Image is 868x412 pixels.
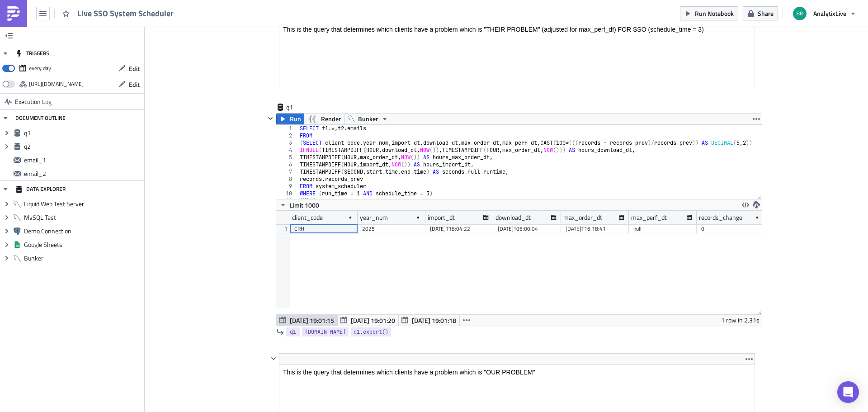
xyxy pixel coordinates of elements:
body: Rich Text Area. Press ALT-0 for help. [4,4,472,11]
div: DATA EXPLORER [15,181,66,197]
div: 10 [276,190,298,197]
a: [DOMAIN_NAME] [302,327,349,336]
span: Edit [129,80,140,89]
img: Avatar [792,6,807,21]
div: 5 [276,154,298,161]
button: [DATE] 19:01:20 [337,315,399,326]
a: q1 [286,327,300,336]
button: [DATE] 19:01:18 [398,315,460,326]
span: Share [758,9,774,18]
span: AnalytixLive [813,9,846,18]
span: q1 [290,327,296,336]
iframe: Rich Text Area [279,22,755,87]
button: Run Notebook [680,6,738,20]
p: Good afternoon,{% if row['records_change'] < -3 %} [4,4,453,11]
button: Hide content [268,353,279,364]
button: Edit [114,62,144,76]
span: [DOMAIN_NAME] [305,327,346,336]
div: client_code [292,211,323,224]
span: Edit [129,64,140,73]
div: 8 [276,175,298,183]
p: {% else %}{% if row['records_change'] > 5 %}The Analytix datafile records for {{row['client_code'... [4,34,453,49]
div: null [633,224,692,233]
p: The most recent download date is which is {{row['hours_max_order_dt']}} hours old. [4,82,453,90]
span: MySQL Test [24,213,142,222]
div: CRH [294,224,353,233]
p: Good morning, [4,4,453,11]
p: {% endif %} [4,4,472,11]
span: Liquid Web Test Server [24,200,142,208]
div: import_dt [428,211,455,224]
button: Edit [114,77,144,91]
div: 0 [701,224,760,233]
button: Share [743,6,778,20]
button: [DATE] 19:01:15 [276,315,338,326]
a: q1.export() [351,327,391,336]
div: max_order_dt [563,211,602,224]
div: 9 [276,183,298,190]
div: max_perf_dt [631,211,667,224]
div: download_dt [495,211,531,224]
div: [DATE]T06:00:04 [498,224,557,233]
span: Render [321,114,341,124]
span: Bunker [358,114,378,124]
p: The latest import date is {{row2['import_dt']}} which is {{row2['hours_import_dt']}} hours ago. [4,43,453,51]
div: 3 [276,139,298,147]
span: [DATE] 19:01:15 [290,316,334,325]
div: DOCUMENT OUTLINE [15,110,66,126]
div: records_change [699,211,742,224]
button: Hide content [265,113,276,124]
div: 11 [276,197,298,204]
p: The Analytix Team [4,73,453,81]
div: Open Intercom Messenger [837,381,859,403]
div: 4 [276,147,298,154]
span: [DATE] 19:01:18 [412,316,456,325]
p: {% endfor %} [4,4,472,11]
p: {% else %} {% if row['hours_max_order_dt'] > 24 %}The Analytix datafile for {{row['client_code']}... [4,55,453,62]
div: TRIGGERS [15,45,49,62]
p: The Analytix datafile records for {{row['client_code']}} have decreased in size by from {{row['re... [4,14,453,28]
div: year_num [360,211,388,224]
div: 1 row in 2.31s [721,315,759,326]
p: {% for row2 in [DOMAIN_NAME] %} [4,4,472,11]
body: Rich Text Area. Press ALT-0 for help. [4,4,453,150]
div: every day [29,62,51,75]
div: 1 [276,125,298,132]
div: 6 [276,161,298,168]
p: It appears that the Analytix datafile process did not run for {{row2['client_code']}} and it's {{... [4,24,453,31]
span: email_1 [24,156,142,164]
span: Google Sheets [24,241,142,249]
button: AnalytixLive [788,4,861,24]
div: 2 [276,132,298,139]
span: Bunker [24,254,142,262]
span: [DATE] 19:01:20 [351,316,395,325]
strong: {{1*row['records_change']}}% [350,34,439,42]
img: PushMetrics [6,6,21,21]
span: q2 [24,142,142,151]
div: 7 [276,168,298,175]
span: q1 [286,103,322,112]
p: This is the email that gets sent out when it's "OUR PROBLEM" [4,4,472,11]
div: [DATE]T16:18:41 [566,224,624,233]
div: Please contact [PERSON_NAME] ([PERSON_NAME][EMAIL_ADDRESS][DOMAIN_NAME]) at Analytix if a rerun o... [4,34,453,130]
span: q1.export() [354,327,388,336]
button: Render [304,114,345,124]
span: email_2 [24,170,142,178]
strong: {{row['download_dt']}} [99,82,166,90]
span: Live SSO System Scheduler [77,8,175,19]
span: {% endif %} [34,55,67,62]
div: https://pushmetrics.io/api/v1/report/bmL7X4Nl8V/webhook?token=a31b3c5807ee44ba8f391dca9665fef2 [29,77,84,91]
